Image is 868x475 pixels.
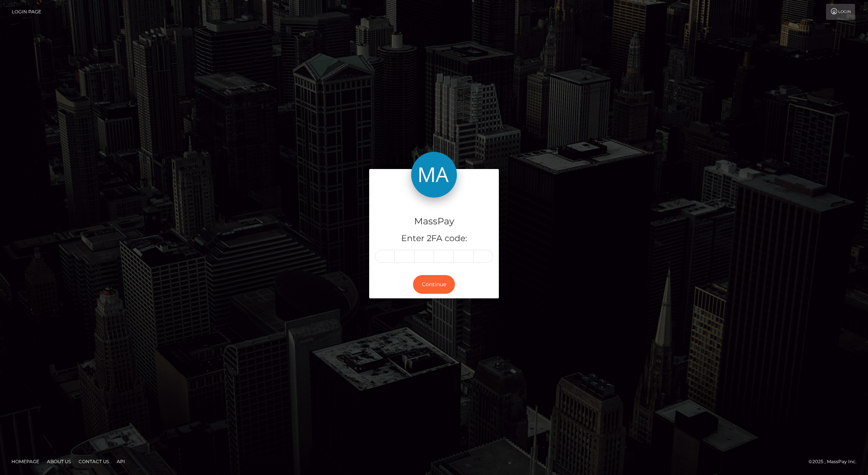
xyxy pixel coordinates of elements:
a: Contact Us [76,456,112,467]
a: Login [826,4,855,20]
h4: MassPay [375,215,493,228]
a: Login Page [12,4,41,20]
img: MassPay [411,152,457,198]
a: About Us [44,456,74,467]
button: Continue [413,275,455,294]
a: Homepage [8,456,42,467]
a: API [114,456,128,467]
h5: Enter 2FA code: [375,233,493,245]
div: © 2025 , MassPay Inc. [809,457,862,466]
